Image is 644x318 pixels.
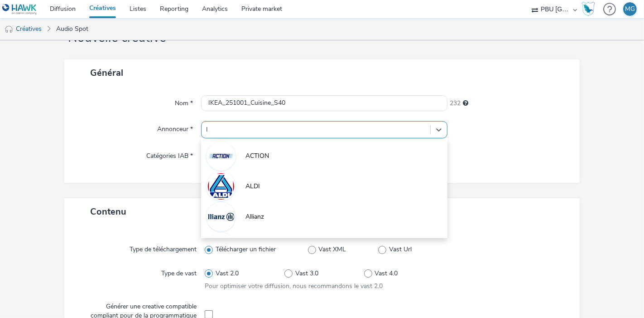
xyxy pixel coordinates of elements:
img: ASSURANCE PREVENTION [208,234,234,260]
label: Annonceur * [154,121,197,134]
span: 232 [450,99,461,108]
img: Allianz [208,204,234,230]
img: ALDI [208,173,234,201]
span: Vast 4.0 [375,269,398,278]
span: Allianz [245,212,264,221]
a: Audio Spot [52,18,93,40]
span: Général [90,67,123,79]
label: Type de vast [158,265,200,278]
label: Catégories IAB * [143,148,197,161]
span: Vast 2.0 [216,269,239,278]
span: ACTION [245,152,269,161]
img: ACTION [208,143,234,169]
img: audio [5,25,14,34]
span: ALDI [245,182,260,191]
div: MG [625,2,635,16]
a: Hawk Academy [582,2,599,16]
span: Contenu [90,205,126,218]
img: Hawk Academy [582,2,595,16]
input: Nom [201,95,447,111]
span: Vast XML [318,245,346,254]
div: 255 caractères maximum [463,99,468,108]
span: Télécharger un fichier [216,245,276,254]
span: Vast Url [389,245,412,254]
img: undefined Logo [2,4,37,15]
span: Vast 3.0 [295,269,318,278]
label: Type de téléchargement [126,241,200,254]
label: Nom * [171,95,197,108]
span: Pour optimiser votre diffusion, nous recommandons le vast 2.0 [205,282,383,290]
